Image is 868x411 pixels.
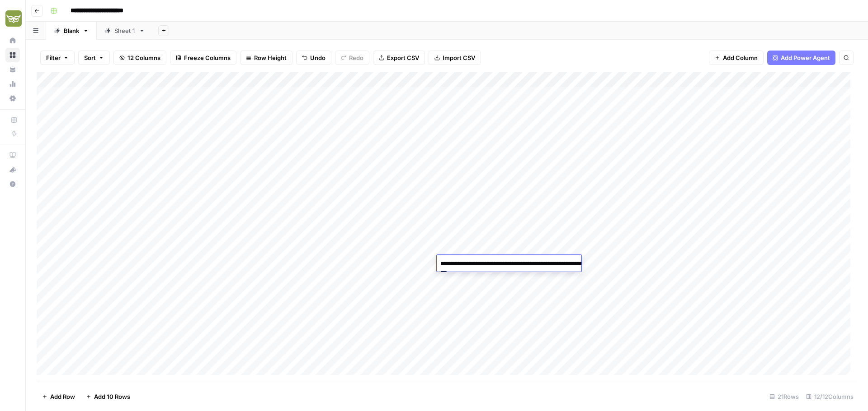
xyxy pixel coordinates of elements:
button: Row Height [240,51,292,65]
button: Add Row [37,389,80,404]
a: Blank [46,22,97,40]
button: What's new? [5,162,20,177]
a: Your Data [5,62,20,77]
button: Sort [78,51,110,65]
button: Add Column [709,51,764,65]
span: Import CSV [443,53,475,62]
a: AirOps Academy [5,148,20,162]
img: Evergreen Media Logo [5,10,22,27]
span: Undo [310,53,325,62]
a: Browse [5,48,20,62]
span: Add Power Agent [781,53,830,62]
button: Help + Support [5,177,20,191]
a: Sheet 1 [97,22,153,40]
span: Filter [46,53,61,62]
span: Add 10 Rows [94,392,130,401]
div: Blank [64,26,79,35]
button: Filter [40,51,75,65]
a: Settings [5,91,20,106]
span: Redo [349,53,363,62]
button: Workspace: Evergreen Media [5,7,20,30]
div: Sheet 1 [114,26,135,35]
div: 12/12 Columns [802,389,857,404]
a: Home [5,33,20,48]
button: Export CSV [373,51,425,65]
span: Row Height [254,53,287,62]
div: 21 Rows [766,389,802,404]
button: Redo [335,51,369,65]
button: 12 Columns [113,51,166,65]
span: Freeze Columns [184,53,231,62]
button: Import CSV [429,51,481,65]
button: Freeze Columns [170,51,236,65]
span: Export CSV [387,53,419,62]
button: Undo [296,51,331,65]
div: What's new? [6,163,19,176]
span: Add Column [723,53,758,62]
button: Add Power Agent [767,51,835,65]
a: Usage [5,77,20,91]
button: Add 10 Rows [80,389,136,404]
span: Sort [84,53,96,62]
span: 12 Columns [127,53,160,62]
span: Add Row [50,392,75,401]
